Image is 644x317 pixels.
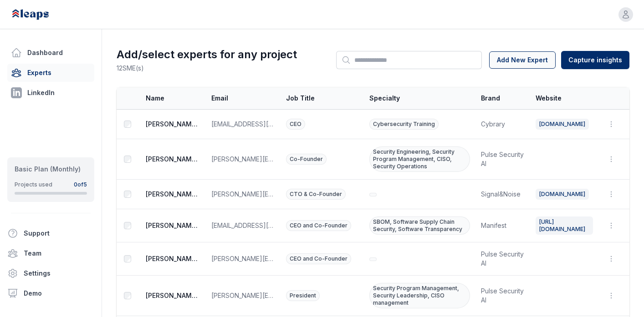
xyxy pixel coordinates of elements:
a: LinkedIn [7,84,94,102]
a: [URL][DOMAIN_NAME] [536,216,593,235]
span: Cybrary [481,120,525,129]
span: [PERSON_NAME] [PERSON_NAME] [146,221,200,230]
span: Signal&Noise [481,190,525,199]
span: Co-Founder [286,154,327,165]
a: Experts [7,64,94,82]
span: President [286,290,320,301]
div: Basic Plan (Monthly) [15,165,87,174]
a: Team [4,244,98,262]
span: CEO and Co-Founder [286,220,351,231]
a: [DOMAIN_NAME] [536,119,589,130]
div: 0 of 5 [74,181,87,188]
span: Pulse Security AI [481,250,525,268]
span: [PERSON_NAME][EMAIL_ADDRESS][DOMAIN_NAME] [211,190,275,199]
a: [DOMAIN_NAME] [536,189,589,200]
span: [PERSON_NAME][EMAIL_ADDRESS] [211,155,275,164]
span: [PERSON_NAME] [PERSON_NAME] [146,254,200,263]
img: Leaps [11,5,69,25]
h1: Add/select experts for any project [117,47,297,62]
div: Projects used [15,181,52,188]
p: 12 SME(s) [117,64,297,73]
button: Add New Expert [489,51,556,69]
span: Manifest [481,221,525,230]
span: Pulse Security AI [481,287,525,305]
span: [PERSON_NAME][EMAIL_ADDRESS] [211,254,275,263]
button: Capture insights [561,51,629,69]
th: Job Title [281,87,364,110]
span: [PERSON_NAME] [PERSON_NAME] [146,155,200,164]
a: Settings [4,264,98,282]
span: [EMAIL_ADDRESS][DOMAIN_NAME] [211,221,275,230]
span: CTO & Co-Founder [286,189,346,200]
span: [PERSON_NAME] [PERSON_NAME] [146,291,200,300]
span: [PERSON_NAME][EMAIL_ADDRESS] [211,291,275,300]
th: Website [530,87,598,110]
span: Pulse Security AI [481,150,525,168]
span: [PERSON_NAME] Bardenstein [146,190,200,199]
th: Email [206,87,281,110]
span: CEO [286,119,305,130]
a: Demo [4,284,98,302]
a: Dashboard [7,44,94,62]
span: Security Program Management, Security Leadership, CISO management [369,283,470,308]
span: [PERSON_NAME] [PERSON_NAME] [146,120,200,129]
span: Cybersecurity Training [369,119,439,130]
span: [EMAIL_ADDRESS][DOMAIN_NAME] [211,120,275,129]
span: SBOM, Software Supply Chain Security, Software Transparency [369,216,470,235]
th: Name [138,87,206,110]
span: Security Engineering, Security Program Management, CISO, Security Operations [369,146,470,172]
th: Brand [475,87,530,110]
button: Support [4,224,91,242]
span: CEO and Co-Founder [286,253,351,264]
th: Specialty [364,87,476,110]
